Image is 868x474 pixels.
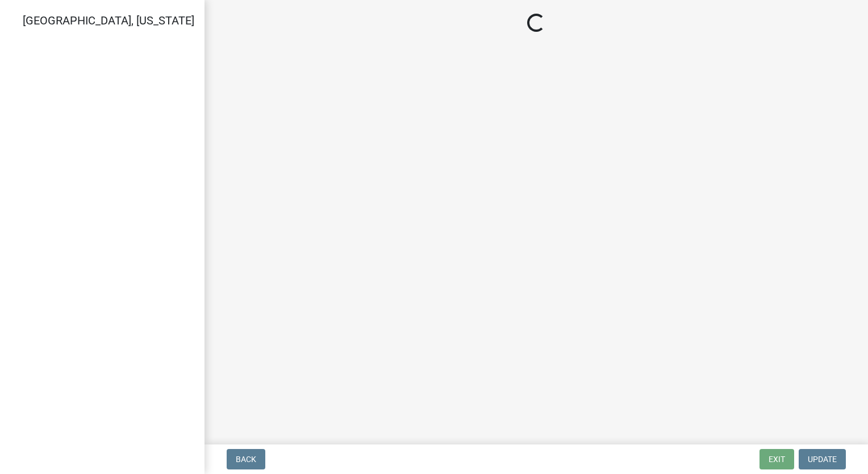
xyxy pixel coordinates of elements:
[227,449,265,469] button: Back
[799,449,846,469] button: Update
[808,455,837,464] span: Update
[759,449,794,469] button: Exit
[236,455,256,464] span: Back
[23,14,194,27] span: [GEOGRAPHIC_DATA], [US_STATE]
